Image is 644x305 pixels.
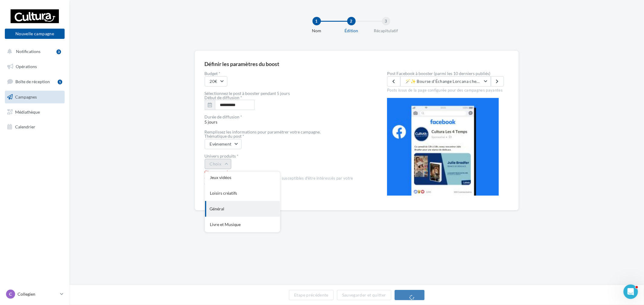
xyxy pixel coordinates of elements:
[205,170,280,185] div: Jeux vidéos
[205,159,232,169] button: Choix
[205,201,280,217] div: Général
[9,291,12,297] span: C
[205,139,242,149] button: Evènement
[387,71,509,76] label: Post Facebook à booster (parmi les 10 derniers publiés)
[205,185,280,201] div: Loisirs créatifs
[205,217,280,232] div: Livre et Musique
[15,109,40,114] span: Médiathèque
[289,290,334,300] button: Etape précédente
[367,28,405,34] div: Récapitulatif
[205,96,242,100] label: Début de diffusion *
[382,17,390,25] div: 3
[205,115,368,124] span: 5 jours
[5,288,65,300] a: C Collegien
[16,64,37,69] span: Opérations
[205,154,368,158] div: Univers produits *
[205,76,227,86] button: 20€
[205,130,368,134] div: Remplissez les informations pour paramétrer votre campagne.
[205,115,368,119] div: Durée de diffusion *
[312,17,321,25] div: 1
[4,121,66,133] a: Calendrier
[4,106,66,118] a: Médiathèque
[332,28,371,34] div: Édition
[15,79,50,84] span: Boîte de réception
[205,91,368,96] div: Sélectionnez le post à booster pendant 5 jours
[205,170,368,175] div: Champ requis
[205,71,368,76] label: Budget *
[58,80,62,84] div: 1
[5,29,65,39] button: Nouvelle campagne
[623,285,638,299] iframe: Intercom live chat
[4,91,66,103] a: Campagnes
[337,290,391,300] button: Sauvegarder et quitter
[4,60,66,73] a: Opérations
[347,17,356,25] div: 2
[15,94,37,99] span: Campagnes
[4,75,66,88] a: Boîte de réception1
[387,86,509,93] div: Posts issus de la page configurée pour des campagnes payantes
[16,49,40,54] span: Notifications
[205,61,280,67] div: Définir les paramètres du boost
[205,176,368,187] div: Cet univers définira le panel d'internautes susceptibles d'être intéressés par votre campagne
[15,124,35,129] span: Calendrier
[205,134,368,138] div: Thématique du post *
[400,76,491,86] button: 🪄✨ Bourse d’Échange Lorcana chez Cultura ! ✨🪄 Fans de Disney [PERSON_NAME], c’est votre moment ! ...
[4,45,63,58] button: Notifications 3
[18,291,58,297] p: Collegien
[56,49,61,54] div: 3
[387,98,499,196] img: operation-preview
[297,28,336,34] div: Nom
